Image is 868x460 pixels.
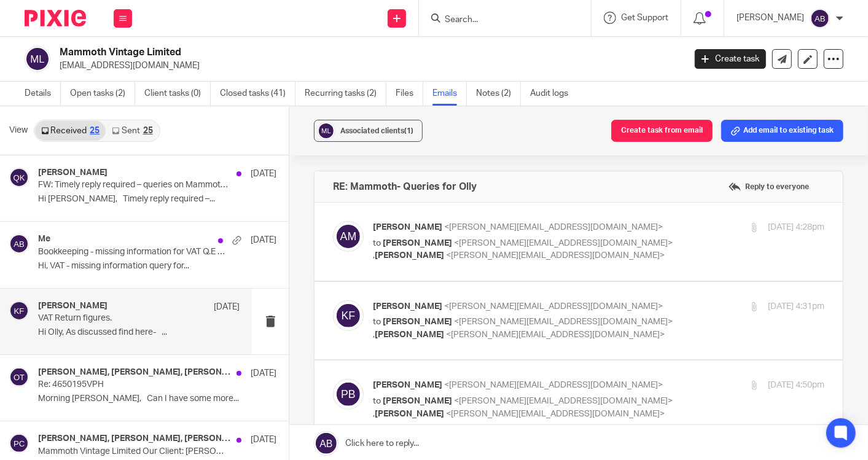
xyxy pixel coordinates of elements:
div: 25 [143,127,153,135]
p: [DATE] 4:50pm [768,379,824,392]
p: Mammoth Vintage Limited Our Client: [PERSON_NAME] [38,446,229,457]
img: svg%3E [9,234,29,254]
a: Closed tasks (41) [220,82,295,106]
img: svg%3E [9,301,29,321]
h4: [PERSON_NAME] [38,301,108,311]
a: Details [25,82,61,106]
span: [PERSON_NAME] [373,302,442,311]
span: , [373,251,375,260]
a: Client tasks (0) [144,82,211,106]
h4: [PERSON_NAME] [38,168,108,178]
span: [PERSON_NAME] [375,251,444,260]
p: [DATE] 4:28pm [768,221,824,234]
span: <[PERSON_NAME][EMAIL_ADDRESS][DOMAIN_NAME]> [446,251,665,260]
img: svg%3E [9,434,29,453]
button: Add email to existing task [721,120,843,142]
span: <[PERSON_NAME][EMAIL_ADDRESS][DOMAIN_NAME]> [444,302,663,311]
a: Create task [695,49,766,69]
h4: RE: Mammoth- Queries for Olly [333,181,477,193]
p: [PERSON_NAME] [737,12,804,24]
label: Reply to everyone [725,177,812,196]
p: [DATE] [214,301,240,313]
span: , [373,410,375,418]
h2: Mammoth Vintage Limited [60,46,553,59]
div: 25 [90,127,100,135]
span: (1) [404,127,413,134]
img: svg%3E [333,379,364,410]
img: svg%3E [810,9,830,28]
img: svg%3E [9,168,29,187]
p: [DATE] [251,434,276,446]
p: Re: 4650195VPH [38,380,229,390]
span: [PERSON_NAME] [375,410,444,418]
span: <[PERSON_NAME][EMAIL_ADDRESS][DOMAIN_NAME]> [454,239,673,248]
span: [PERSON_NAME] [383,239,452,248]
span: to [373,318,381,326]
span: [PERSON_NAME] [373,223,442,232]
button: Create task from email [611,120,713,142]
p: [DATE] 4:31pm [768,300,824,313]
a: Notes (2) [476,82,521,106]
span: , [373,330,375,339]
span: Associated clients [340,127,413,134]
a: Sent25 [106,121,158,141]
img: svg%3E [333,221,364,252]
a: Emails [432,82,467,106]
span: <[PERSON_NAME][EMAIL_ADDRESS][DOMAIN_NAME]> [454,318,673,326]
span: <[PERSON_NAME][EMAIL_ADDRESS][DOMAIN_NAME]> [444,223,663,232]
h4: [PERSON_NAME], [PERSON_NAME], [PERSON_NAME], [PERSON_NAME] [38,434,230,444]
img: Pixie [25,10,86,26]
a: Recurring tasks (2) [305,82,386,106]
span: to [373,397,381,405]
span: <[PERSON_NAME][EMAIL_ADDRESS][DOMAIN_NAME]> [446,330,665,339]
img: svg%3E [9,367,29,387]
p: Hi Olly, As discussed find here- ... [38,327,240,338]
button: Associated clients(1) [314,120,423,142]
img: svg%3E [25,46,50,72]
p: [DATE] [251,234,276,246]
input: Search [444,15,554,26]
p: VAT Return figures. [38,313,199,324]
img: svg%3E [333,300,364,331]
span: [PERSON_NAME] [373,381,442,389]
p: Hi, VAT - missing information query for... [38,261,276,271]
span: [PERSON_NAME] [375,330,444,339]
p: [DATE] [251,168,276,180]
span: <[PERSON_NAME][EMAIL_ADDRESS][DOMAIN_NAME]> [454,397,673,405]
h4: Me [38,234,50,244]
p: Bookkeeping - missing information for VAT Q.E April & July-25 [38,247,229,257]
a: Received25 [35,121,106,141]
span: Get Support [621,14,668,22]
span: View [9,124,28,137]
a: Audit logs [530,82,577,106]
img: svg%3E [317,122,335,140]
p: FW: Timely reply required – queries on Mammoth Vintage Limited Accounts Y.E. [DATE] [38,180,229,190]
span: <[PERSON_NAME][EMAIL_ADDRESS][DOMAIN_NAME]> [446,410,665,418]
h4: [PERSON_NAME], [PERSON_NAME], [PERSON_NAME] [38,367,230,378]
p: [DATE] [251,367,276,380]
p: [EMAIL_ADDRESS][DOMAIN_NAME] [60,60,676,72]
span: [PERSON_NAME] [383,318,452,326]
p: Hi [PERSON_NAME], Timely reply required –... [38,194,276,205]
span: to [373,239,381,248]
span: <[PERSON_NAME][EMAIL_ADDRESS][DOMAIN_NAME]> [444,381,663,389]
span: [PERSON_NAME] [383,397,452,405]
a: Open tasks (2) [70,82,135,106]
a: Files [396,82,423,106]
p: Morning [PERSON_NAME], Can I have some more... [38,394,276,404]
